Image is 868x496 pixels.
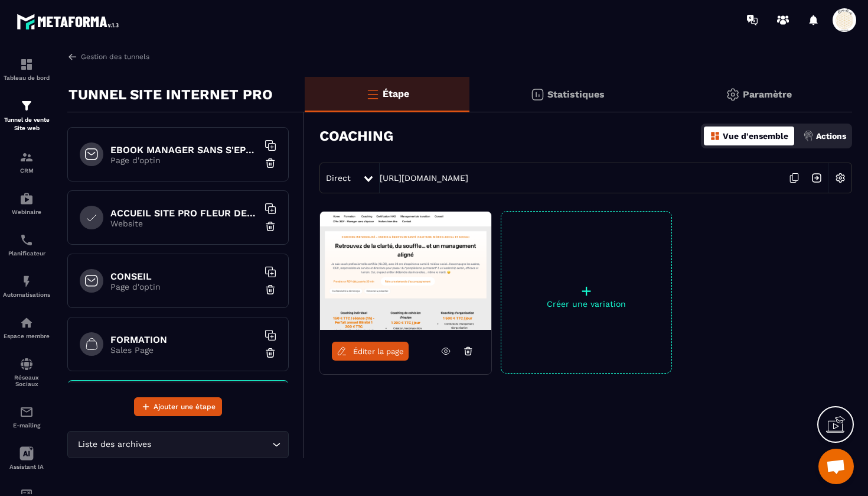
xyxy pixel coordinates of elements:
div: Ouvrir le chat [818,449,854,484]
img: arrow [67,51,78,62]
img: formation [19,150,34,164]
p: Planificateur [3,250,50,257]
p: Réseaux Sociaux [3,374,50,387]
h3: COACHING [319,128,393,144]
p: Tableau de bord [3,74,50,81]
img: actions.d6e523a2.png [803,131,814,141]
p: Page d'optin [110,155,258,165]
p: Statistiques [547,89,605,100]
a: automationsautomationsWebinaire [3,183,50,224]
p: + [501,283,671,299]
a: formationformationTunnel de vente Site web [3,90,50,141]
p: Webinaire [3,209,50,215]
p: TUNNEL SITE INTERNET PRO [68,83,273,106]
span: Liste des archives [75,438,154,451]
h6: ACCUEIL SITE PRO FLEUR DE VIE [110,208,258,219]
p: Créer une variation [501,299,671,309]
a: Gestion des tunnels [67,51,149,62]
p: Page d'optin [110,282,258,291]
p: Automatisations [3,291,50,298]
img: arrow-next.bcc2205e.svg [805,167,828,189]
div: Search for option [67,431,289,458]
p: Website [110,219,258,228]
a: social-networksocial-networkRéseaux Sociaux [3,348,50,396]
img: automations [19,316,34,330]
a: automationsautomationsEspace membre [3,307,50,348]
img: trash [265,221,276,232]
a: formationformationTableau de bord [3,48,50,90]
img: automations [19,192,34,206]
p: E-mailing [3,422,50,429]
img: logo [17,11,123,33]
img: trash [265,347,276,359]
img: trash [265,284,276,296]
a: Assistant IA [3,437,50,479]
a: [URL][DOMAIN_NAME] [380,173,468,183]
p: Paramètre [743,89,792,100]
p: Actions [816,131,846,141]
img: setting-gr.5f69749f.svg [726,87,740,102]
img: formation [19,99,34,113]
a: automationsautomationsAutomatisations [3,265,50,307]
input: Search for option [154,438,269,451]
img: trash [265,157,276,169]
img: dashboard-orange.40269519.svg [710,131,720,141]
img: setting-w.858f3a88.svg [829,167,851,189]
button: Ajouter une étape [134,397,222,416]
img: email [19,405,34,419]
span: Direct [326,173,351,183]
a: formationformationCRM [3,141,50,183]
img: scheduler [19,233,34,247]
h6: CONSEIL [110,271,258,282]
img: automations [19,274,34,288]
p: Vue d'ensemble [723,131,788,141]
img: formation [19,57,34,72]
span: Éditer la page [353,347,404,356]
h6: EBOOK MANAGER SANS S'EPUISER OFFERT [110,144,258,155]
p: CRM [3,167,50,174]
a: emailemailE-mailing [3,396,50,437]
img: bars-o.4a397970.svg [366,87,380,101]
img: social-network [19,357,34,371]
a: Éditer la page [332,342,409,361]
h6: FORMATION [110,334,258,345]
p: Tunnel de vente Site web [3,116,50,132]
p: Étape [383,88,409,99]
p: Sales Page [110,345,258,355]
img: stats.20deebd0.svg [530,87,544,102]
img: image [320,212,491,330]
p: Assistant IA [3,463,50,470]
a: schedulerschedulerPlanificateur [3,224,50,265]
p: Espace membre [3,333,50,339]
span: Ajouter une étape [154,401,216,413]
